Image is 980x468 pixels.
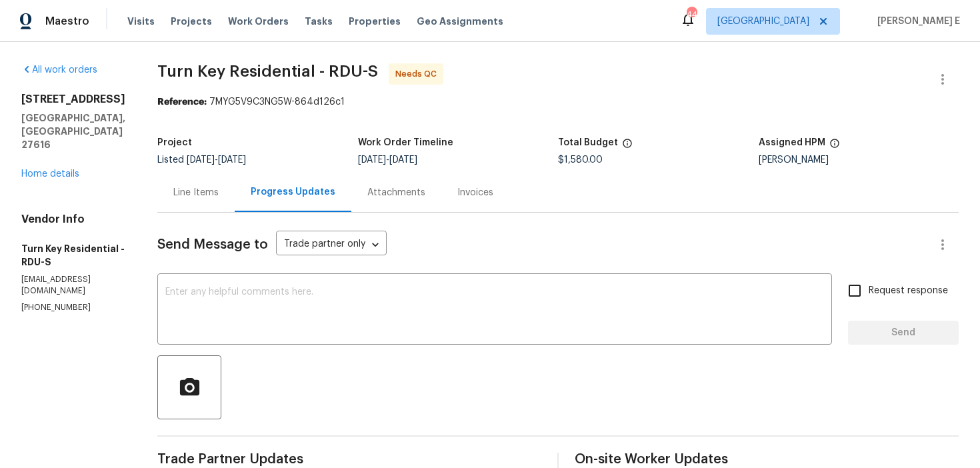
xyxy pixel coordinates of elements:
[869,284,948,298] span: Request response
[358,138,453,147] h5: Work Order Timeline
[21,111,125,151] h5: [GEOGRAPHIC_DATA], [GEOGRAPHIC_DATA] 27616
[759,138,825,147] h5: Assigned HPM
[157,453,541,466] span: Trade Partner Updates
[187,155,215,165] span: [DATE]
[395,67,442,81] span: Needs QC
[417,15,503,28] span: Geo Assignments
[558,155,603,165] span: $1,580.00
[228,15,289,28] span: Work Orders
[21,302,125,313] p: [PHONE_NUMBER]
[157,138,192,147] h5: Project
[829,138,840,155] span: The hpm assigned to this work order.
[157,97,207,107] b: Reference:
[157,238,268,251] span: Send Message to
[687,8,696,21] div: 44
[251,185,335,199] div: Progress Updates
[21,274,125,297] p: [EMAIL_ADDRESS][DOMAIN_NAME]
[367,186,425,199] div: Attachments
[575,453,959,466] span: On-site Worker Updates
[157,63,378,79] span: Turn Key Residential - RDU-S
[21,242,125,269] h5: Turn Key Residential - RDU-S
[717,15,809,28] span: [GEOGRAPHIC_DATA]
[218,155,246,165] span: [DATE]
[187,155,246,165] span: -
[21,65,97,75] a: All work orders
[358,155,386,165] span: [DATE]
[21,93,125,106] h2: [STREET_ADDRESS]
[759,155,959,165] div: [PERSON_NAME]
[157,155,246,165] span: Listed
[349,15,401,28] span: Properties
[389,155,417,165] span: [DATE]
[622,138,633,155] span: The total cost of line items that have been proposed by Opendoor. This sum includes line items th...
[45,15,89,28] span: Maestro
[127,15,155,28] span: Visits
[358,155,417,165] span: -
[171,15,212,28] span: Projects
[872,15,960,28] span: [PERSON_NAME] E
[21,169,79,179] a: Home details
[558,138,618,147] h5: Total Budget
[173,186,219,199] div: Line Items
[457,186,493,199] div: Invoices
[305,17,333,26] span: Tasks
[157,95,959,109] div: 7MYG5V9C3NG5W-864d126c1
[276,234,387,256] div: Trade partner only
[21,213,125,226] h4: Vendor Info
